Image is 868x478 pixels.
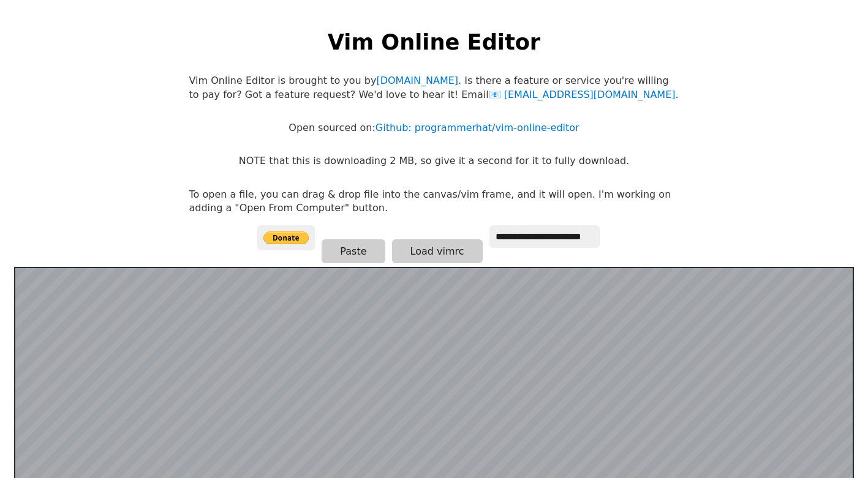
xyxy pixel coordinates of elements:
p: Open sourced on: [289,121,579,135]
button: Paste [322,239,385,263]
p: NOTE that this is downloading 2 MB, so give it a second for it to fully download. [239,154,629,168]
p: Vim Online Editor is brought to you by . Is there a feature or service you're willing to pay for?... [189,74,679,102]
a: Github: programmerhat/vim-online-editor [376,122,579,133]
a: [DOMAIN_NAME] [376,75,458,86]
button: Load vimrc [392,239,483,263]
a: [EMAIL_ADDRESS][DOMAIN_NAME] [489,89,676,100]
h1: Vim Online Editor [328,27,540,57]
p: To open a file, you can drag & drop file into the canvas/vim frame, and it will open. I'm working... [189,188,679,215]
